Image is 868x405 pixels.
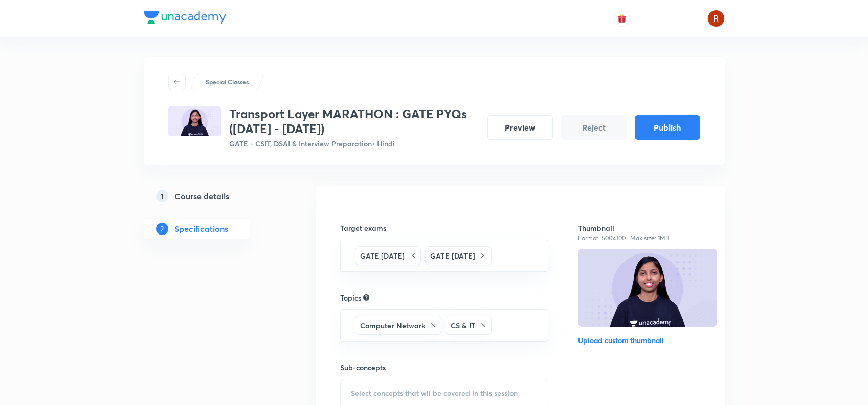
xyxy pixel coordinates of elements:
h6: Upload custom thumbnail [578,335,665,350]
h5: Specifications [174,223,228,235]
p: Special Classes [206,77,249,87]
span: Select concepts that wil be covered in this session [351,389,518,397]
button: avatar [614,10,630,27]
p: 1 [156,190,168,202]
h6: Target exams [340,223,549,233]
h6: Sub-concepts [340,362,549,373]
img: avatar [617,14,627,23]
p: Format: 500x300 · Max size: 1MB [578,233,700,243]
img: Thumbnail [577,248,719,327]
img: Rupsha chowdhury [707,10,725,27]
button: Open [542,254,544,257]
h5: Course details [174,190,229,202]
button: Open [542,324,544,326]
h3: Transport Layer MARATHON : GATE PYQs ([DATE] - [DATE]) [229,106,479,136]
a: 1Course details [144,186,283,206]
button: Reject [561,115,627,140]
button: Publish [635,115,700,140]
p: 2 [156,223,168,235]
h6: Topics [340,292,361,303]
h6: GATE [DATE] [360,250,405,261]
img: 2C65708B-6AD9-4051-BD77-57F16D1E4D60_special_class.png [168,106,221,136]
button: Preview [487,115,553,140]
a: Company Logo [144,11,226,26]
h6: Computer Network [360,320,425,331]
div: Search for topics [363,293,369,302]
h6: GATE [DATE] [430,250,475,261]
h6: Thumbnail [578,223,700,233]
h6: CS & IT [451,320,475,331]
p: GATE - CSIT, DSAI & Interview Preparation • Hindi [229,138,479,149]
img: Company Logo [144,11,226,24]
